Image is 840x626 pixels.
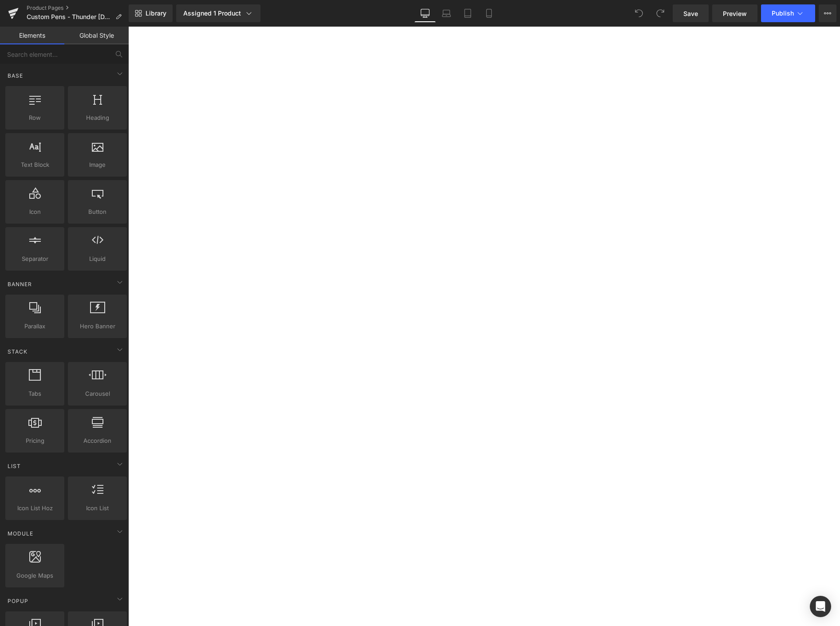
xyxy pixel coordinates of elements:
span: Row [8,113,62,122]
span: Icon List Hoz [8,504,62,513]
span: Image [71,160,124,169]
a: Preview [712,4,757,22]
span: Accordion [71,436,124,445]
button: Undo [630,4,648,22]
button: Redo [651,4,669,22]
span: Separator [8,254,62,264]
span: Save [683,9,698,18]
span: Icon [8,207,62,217]
span: Publish [772,10,794,17]
a: Desktop [414,4,436,22]
span: Icon List [71,504,124,513]
a: Global Style [64,27,129,44]
a: Tablet [457,4,478,22]
span: List [7,462,22,470]
span: Hero Banner [71,322,124,331]
span: Parallax [8,322,62,331]
span: Library [146,9,166,17]
span: Button [71,207,124,217]
span: Popup [7,597,29,605]
a: New Library [129,4,173,22]
span: Banner [7,280,33,288]
a: Product Pages [27,4,129,12]
button: More [819,4,836,22]
span: Carousel [71,389,124,398]
span: Stack [7,347,28,356]
span: Text Block [8,160,62,169]
span: Pricing [8,436,62,445]
div: Assigned 1 Product [183,9,253,18]
span: Heading [71,113,124,122]
span: Module [7,529,34,538]
span: Preview [723,9,747,18]
button: Publish [761,4,815,22]
span: Google Maps [8,571,62,580]
span: Base [7,71,24,80]
span: Tabs [8,389,62,398]
a: Laptop [436,4,457,22]
a: Mobile [478,4,500,22]
span: Liquid [71,254,124,264]
div: Open Intercom Messenger [810,596,831,617]
span: Custom Pens - Thunder [DATE] [27,13,112,20]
